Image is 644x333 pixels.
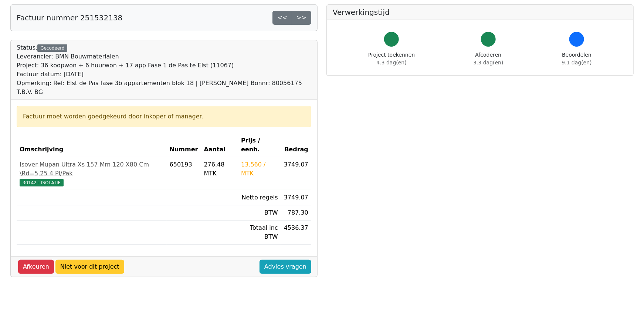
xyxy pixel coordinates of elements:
h5: Factuur nummer 251532138 [17,13,122,22]
td: 3749.07 [281,157,311,190]
th: Prijs / eenh. [238,133,281,157]
th: Bedrag [281,133,311,157]
td: 787.30 [281,205,311,221]
span: 9.1 dag(en) [562,60,592,65]
div: Factuur datum: [DATE] [17,70,311,79]
a: Niet voor dit project [55,260,124,274]
span: 3.3 dag(en) [473,60,503,65]
div: Project: 36 koopwon + 6 huurwon + 17 app Fase 1 de Pas te Elst (11067) [17,61,311,70]
a: Isover Mupan Ultra Xs 157 Mm 120 X80 Cm \Rd=5,25 4 Pl/Pak30142 - ISOLATIE [20,160,164,187]
div: Gecodeerd [37,44,67,52]
div: Status: [17,43,311,97]
td: 4536.37 [281,221,311,245]
a: << [272,11,292,25]
th: Nummer [167,133,201,157]
div: Factuur moet worden goedgekeurd door inkoper of manager. [23,112,305,121]
h5: Verwerkingstijd [333,8,627,17]
div: Isover Mupan Ultra Xs 157 Mm 120 X80 Cm \Rd=5,25 4 Pl/Pak [20,160,164,178]
div: Opmerking: Ref: Elst de Pas fase 3b appartementen blok 18 | [PERSON_NAME] Bonnr: 80056175 T.B.V. BG [17,79,311,97]
td: BTW [238,205,281,221]
th: Aantal [201,133,238,157]
td: 650193 [167,157,201,190]
a: Advies vragen [260,260,311,274]
div: 13.560 / MTK [241,160,278,178]
div: 276.48 MTK [204,160,235,178]
div: Leverancier: BMN Bouwmaterialen [17,52,311,61]
td: Totaal inc BTW [238,221,281,245]
th: Omschrijving [17,133,167,157]
td: 3749.07 [281,190,311,205]
a: Afkeuren [18,260,54,274]
span: 30142 - ISOLATIE [20,179,64,186]
div: Afcoderen [473,51,503,67]
div: Beoordelen [562,51,592,67]
span: 4.3 dag(en) [377,60,407,65]
td: Netto regels [238,190,281,205]
div: Project toekennen [368,51,415,67]
a: >> [292,11,311,25]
